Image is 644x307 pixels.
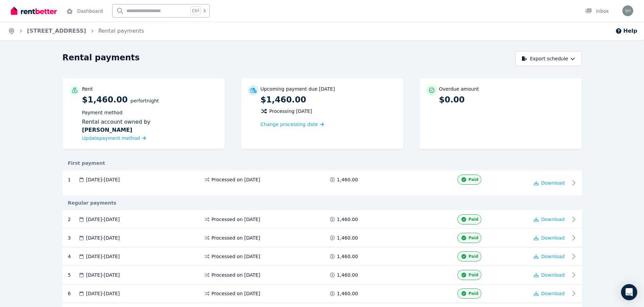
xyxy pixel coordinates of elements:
[212,272,260,278] span: Processed on [DATE]
[337,235,358,241] span: 1,460.00
[82,86,93,92] p: Rent
[515,51,582,66] button: Export schedule
[337,253,358,260] span: 1,460.00
[82,94,218,142] p: $1,460.00
[86,235,120,241] span: [DATE] - [DATE]
[439,94,575,105] p: $0.00
[86,290,120,297] span: [DATE] - [DATE]
[534,253,565,260] button: Download
[534,180,565,186] button: Download
[261,94,397,105] p: $1,460.00
[63,52,140,63] h1: Rental payments
[541,254,565,259] span: Download
[585,8,609,14] div: Inbox
[68,233,78,243] div: 3
[541,291,565,296] span: Download
[212,216,260,223] span: Processed on [DATE]
[86,216,120,223] span: [DATE] - [DATE]
[541,272,565,278] span: Download
[337,216,358,223] span: 1,460.00
[469,177,478,182] span: Paid
[86,253,120,260] span: [DATE] - [DATE]
[82,135,140,141] span: Update payment method
[622,5,633,16] img: Shilpalata Shetty
[261,121,324,128] a: Change processing date
[212,290,260,297] span: Processed on [DATE]
[534,290,565,297] button: Download
[212,176,260,183] span: Processed on [DATE]
[68,270,78,280] div: 5
[11,6,57,16] img: RentBetter
[469,291,478,296] span: Paid
[337,290,358,297] span: 1,460.00
[82,118,218,134] div: Rental account owned by
[541,217,565,222] span: Download
[98,28,144,34] a: Rental payments
[469,235,478,241] span: Paid
[469,254,478,259] span: Paid
[63,199,582,206] div: Regular payments
[261,86,335,92] p: Upcoming payment due [DATE]
[68,288,78,299] div: 6
[534,235,565,241] button: Download
[621,284,637,300] div: Open Intercom Messenger
[261,121,318,128] span: Change processing date
[534,272,565,278] button: Download
[212,253,260,260] span: Processed on [DATE]
[615,27,637,35] button: Help
[190,6,201,15] span: Ctrl
[82,126,133,134] b: [PERSON_NAME]
[337,176,358,183] span: 1,460.00
[469,217,478,222] span: Paid
[212,235,260,241] span: Processed on [DATE]
[68,176,78,183] div: 1
[204,8,206,13] span: k
[130,98,159,103] span: per Fortnight
[439,86,479,92] p: Overdue amount
[63,160,582,166] div: First payment
[86,272,120,278] span: [DATE] - [DATE]
[534,216,565,223] button: Download
[86,176,120,183] span: [DATE] - [DATE]
[541,235,565,241] span: Download
[68,214,78,224] div: 2
[269,108,312,115] span: Processing [DATE]
[541,180,565,186] span: Download
[68,251,78,262] div: 4
[469,272,478,278] span: Paid
[27,28,86,34] a: [STREET_ADDRESS]
[82,109,218,116] p: Payment method
[337,272,358,278] span: 1,460.00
